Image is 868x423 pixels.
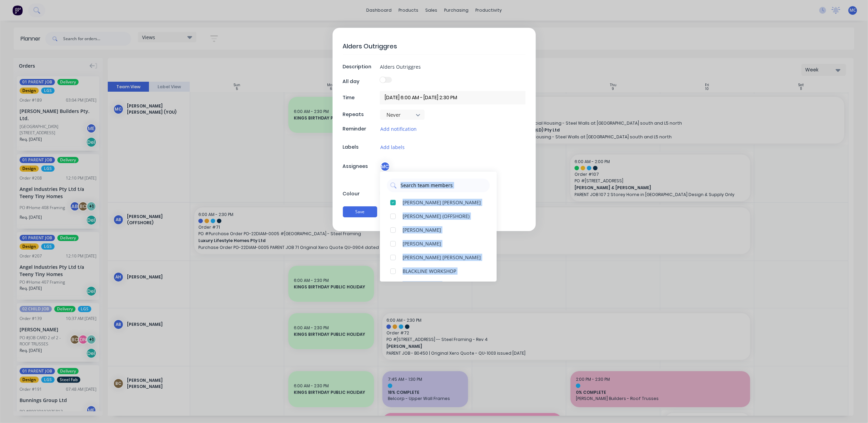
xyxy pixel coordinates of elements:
[343,111,378,118] div: Repeats
[380,161,390,172] div: MC
[403,240,441,247] div: [PERSON_NAME]
[403,226,441,233] div: [PERSON_NAME]
[380,125,417,133] button: Add notification
[343,190,378,197] div: Colour
[403,254,481,261] div: [PERSON_NAME] [PERSON_NAME]
[343,38,525,54] textarea: Alders Outriggres
[343,94,378,101] div: Time
[380,61,525,72] input: Enter a description
[403,281,441,288] div: [PERSON_NAME]
[343,144,378,151] div: Labels
[343,63,378,70] div: Description
[343,163,378,170] div: Assignees
[403,213,470,220] div: [PERSON_NAME] (OFFSHORE)
[403,267,456,275] div: BLACKLINE WORKSHOP
[343,206,377,217] button: Save
[380,143,405,151] button: Add labels
[343,125,378,133] div: Reminder
[403,199,481,206] div: [PERSON_NAME] [PERSON_NAME]
[343,78,378,85] div: All day
[400,179,486,192] input: Search team members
